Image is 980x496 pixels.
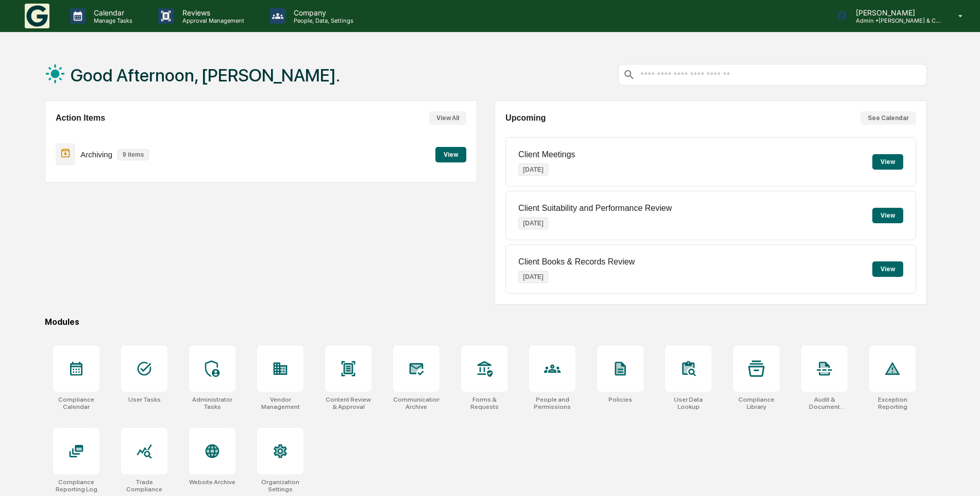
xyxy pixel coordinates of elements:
[529,396,576,410] div: People and Permissions
[45,317,927,327] div: Modules
[285,17,359,24] p: People, Data, Settings
[665,396,712,410] div: User Data Lookup
[518,204,672,213] p: Client Suitability and Performance Review
[25,4,49,28] img: logo
[848,17,943,24] p: Admin • [PERSON_NAME] & Company, Inc.
[86,17,138,24] p: Manage Tasks
[325,396,371,410] div: Content Review & Approval
[518,163,548,176] p: [DATE]
[174,17,249,24] p: Approval Management
[461,396,508,410] div: Forms & Requests
[733,396,780,410] div: Compliance Library
[848,8,943,17] p: [PERSON_NAME]
[117,149,149,160] p: 9 items
[609,396,632,403] div: Policies
[121,478,167,493] div: Trade Compliance
[257,478,303,493] div: Organization Settings
[435,149,466,159] a: View
[53,396,99,410] div: Compliance Calendar
[505,113,546,123] h2: Upcoming
[518,271,548,283] p: [DATE]
[860,111,916,125] button: See Calendar
[872,154,903,170] button: View
[393,396,440,410] div: Communications Archive
[518,217,548,229] p: [DATE]
[56,113,105,123] h2: Action Items
[429,111,466,125] button: View All
[174,8,249,17] p: Reviews
[872,208,903,223] button: View
[869,396,916,410] div: Exception Reporting
[518,150,575,159] p: Client Meetings
[128,396,161,403] div: User Tasks
[435,147,466,162] button: View
[189,396,235,410] div: Administrator Tasks
[71,65,340,86] h1: Good Afternoon, [PERSON_NAME].
[189,478,235,486] div: Website Archive
[80,150,112,159] p: Archiving
[801,396,848,410] div: Audit & Document Logs
[53,478,99,493] div: Compliance Reporting Log
[518,257,635,267] p: Client Books & Records Review
[872,261,903,277] button: View
[86,8,138,17] p: Calendar
[257,396,303,410] div: Vendor Management
[285,8,359,17] p: Company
